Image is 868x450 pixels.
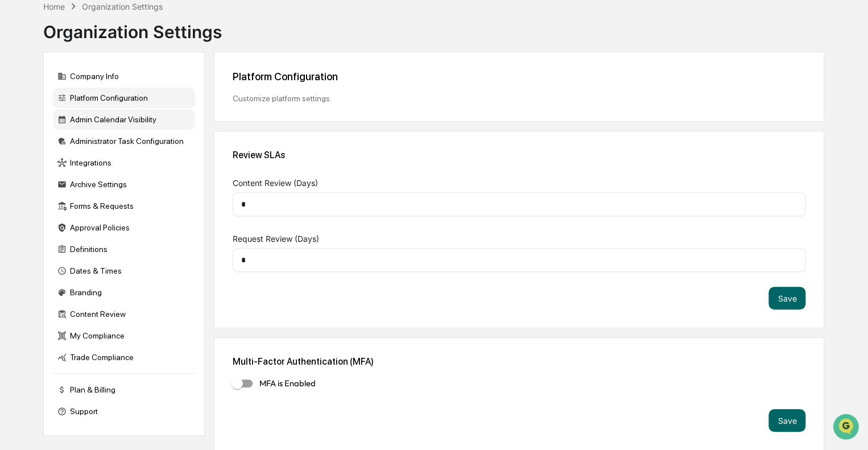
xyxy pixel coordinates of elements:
[53,282,195,303] div: Branding
[43,13,222,42] div: Organization Settings
[233,94,805,103] div: Customize platform settings.
[53,347,195,368] div: Trade Compliance
[233,234,319,243] span: Request Review (Days)
[11,145,20,154] div: 🖐️
[233,356,805,367] div: Multi-Factor Authentication (MFA)
[43,2,65,11] div: Home
[193,90,207,104] button: Start new chat
[53,131,195,151] div: Administrator Task Configuration
[53,239,195,259] div: Definitions
[39,98,144,108] div: We're available if you need us!
[113,193,138,201] span: Pylon
[39,87,187,98] div: Start new chat
[78,139,146,159] a: 🗄️Attestations
[7,139,78,159] a: 🖐️Preclearance
[233,71,805,82] div: Platform Configuration
[259,377,316,390] span: MFA is Enabled
[233,150,805,160] div: Review SLAs
[7,160,76,181] a: 🔎Data Lookup
[53,88,195,108] div: Platform Configuration
[80,192,138,201] a: Powered byPylon
[82,145,92,154] div: 🗄️
[53,66,195,86] div: Company Info
[94,143,141,155] span: Attestations
[53,196,195,216] div: Forms & Requests
[768,409,805,432] button: Save
[53,217,195,238] div: Approval Policies
[53,401,195,422] div: Support
[11,24,207,42] p: How can we help?
[233,178,318,188] span: Content Review (Days)
[53,261,195,281] div: Dates & Times
[53,174,195,195] div: Archive Settings
[82,2,163,11] div: Organization Settings
[23,165,72,176] span: Data Lookup
[832,412,862,443] iframe: Open customer support
[53,379,195,400] div: Plan & Billing
[23,143,73,155] span: Preclearance
[768,287,805,309] button: Save
[53,109,195,130] div: Admin Calendar Visibility
[11,87,32,108] img: 1746055101610-c473b297-6a78-478c-a979-82029cc54cd1
[53,152,195,173] div: Integrations
[11,166,20,175] div: 🔎
[53,325,195,346] div: My Compliance
[53,304,195,324] div: Content Review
